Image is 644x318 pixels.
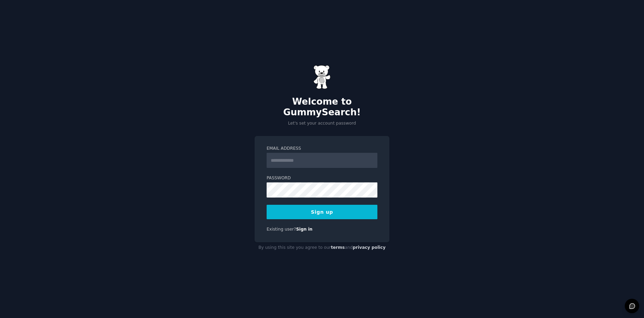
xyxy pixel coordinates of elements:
button: Sign up [267,205,377,219]
span: Existing user? [267,227,296,232]
a: privacy policy [353,245,386,250]
label: Password [267,175,377,181]
img: Gummy Bear [313,65,331,89]
a: Sign in [296,227,313,232]
p: Let's set your account password [255,120,389,127]
div: By using this site you agree to our and [255,242,389,253]
label: Email Address [267,146,377,152]
a: terms [331,245,345,250]
h2: Welcome to GummySearch! [255,96,389,118]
